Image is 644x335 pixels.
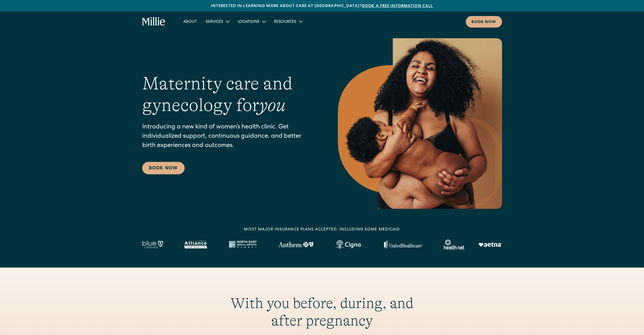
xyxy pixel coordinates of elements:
a: Book Now [142,162,185,174]
em: you [259,95,286,115]
a: Book a free information call [362,4,433,8]
div: Resources [270,17,306,26]
p: Introducing a new kind of women’s health clinic. Get individualized support, continuous guidance,... [142,123,315,151]
img: Cigna logo [335,240,362,249]
div: Locations [238,19,259,25]
div: Services [201,17,233,26]
img: Aetna logo [478,242,502,247]
img: Healthnet logo [444,239,465,250]
div: Services [206,19,223,25]
img: Anthem Logo [278,242,313,247]
a: About [179,17,201,26]
h1: Maternity care and gynecology for [142,73,315,116]
a: home [142,17,166,26]
img: Smiling mother with her baby in arms, celebrating body positivity and the nurturing bond of postp... [338,38,502,209]
img: Blue California logo [142,241,163,248]
img: United Healthcare logo [384,241,422,248]
div: MOST MAJOR INSURANCE PLANS ACCEPTED, INCLUDING some MEDICAID [244,227,400,233]
a: Book now [466,16,502,28]
h2: With you before, during, and after pregnancy [214,295,430,330]
div: Resources [274,19,296,25]
div: Locations [233,17,270,26]
img: North East Medical Services logo [229,241,257,248]
div: Book now [471,19,496,25]
img: Alameda Alliance logo [184,241,207,248]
